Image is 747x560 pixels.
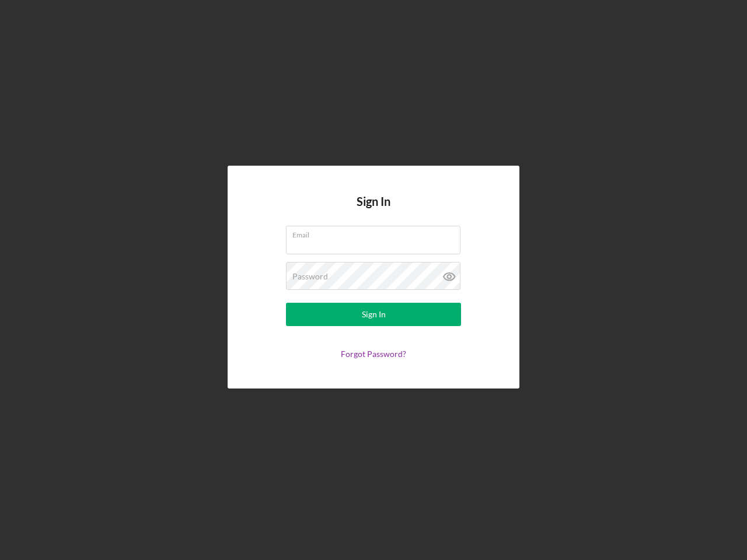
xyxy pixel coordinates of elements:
label: Password [292,272,328,281]
h4: Sign In [357,195,390,226]
a: Forgot Password? [341,349,406,359]
button: Sign In [286,303,461,326]
label: Email [292,226,460,239]
div: Sign In [362,303,386,326]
